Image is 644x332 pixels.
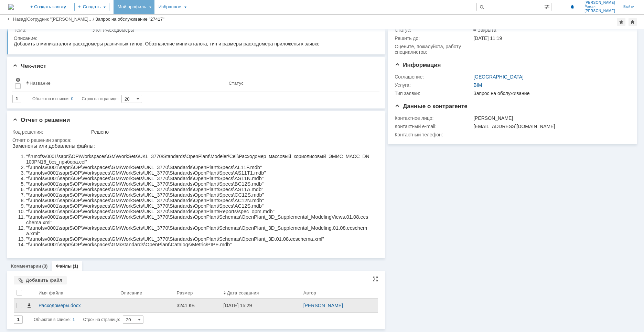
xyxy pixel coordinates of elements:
div: 0 [71,95,74,103]
span: Данные о контрагенте [395,103,468,110]
span: "\\runofsv0001\sapr$\OP\Workspaces\GM\WorkSets\UKL_3770\Standards\OpenPlant\Schemas\OpenPlant_3D_... [14,71,356,82]
span: Чек-лист [12,63,46,69]
div: Тип заявки: [395,91,472,96]
div: Статус [229,81,244,86]
span: Информация [395,62,441,68]
span: "\\runofsv0001\sapr$\OP\Workspaces\GM\WorkSets\UKL_3770\Standards\OpenPlant\Specs\AC12S.mdb" [14,60,251,66]
div: Размер [177,290,193,295]
a: Перейти на домашнюю страницу [8,4,14,10]
div: Запрос на обслуживание "27417" [95,17,164,22]
span: Объектов в списке: [34,317,71,322]
div: / [27,17,96,22]
a: Сотрудник "[PERSON_NAME]… [27,17,93,22]
th: Размер [174,287,221,299]
div: Запрос на обслуживание [473,91,626,96]
span: "\\runofsv0001\sapr$\OP\Workspaces\GM\WorkSets\UKL_3770\Standards\OpenPlant\Specs\AL11F.mdb" [14,22,249,27]
div: Описание: [14,35,376,41]
div: Услуга: [395,82,472,88]
span: [PERSON_NAME] [584,9,615,13]
span: "\\runofsv0001\sapr$\OP\Workspaces\GM\WorkSets\UKL_3770\Standards\OpenPlant\Specs\AS11N.mdb" [14,33,251,38]
span: "\\runofsv0001\sapr$\OP\Workspaces\GM\WorkSets\UKL_3770\Standards\OpenPlant\Schemas\OpenPlant_3D_... [14,82,355,93]
div: Название [30,81,51,86]
span: Роман [584,5,615,9]
div: Сделать домашней страницей [629,18,637,26]
div: Отчет о решении запроса: [12,137,376,143]
div: Oцените, пожалуйста, работу специалистов: [395,44,472,55]
th: Автор [301,287,378,299]
span: "\\runofsv0001\sapr$\OP\Workspaces\GM\WorkSets\UKL_3770\Standards\OpenPlant\Schemas\OpenPlant_3D.... [14,93,312,99]
div: Добавить в избранное [617,18,625,26]
div: 1 [73,315,75,324]
span: "\\runofsv0001\sapr$\OP\Workspaces\GM\WorkSets\UKL_3770\Standards\OpenPlant\Specs\AS11T1.mdb" [14,27,254,33]
span: "\\runofsv0001\sapr$\OP\Workspaces\GM\WorkSets\UKL_3770\Standards\OpenPlant\Specs\CC12S.mdb" [14,49,251,55]
div: Создать [74,3,109,11]
a: [PERSON_NAME] [303,303,343,308]
a: BIM [473,82,482,88]
span: Скачать файл [26,303,32,308]
div: Решить до: [395,35,472,41]
span: Отчет о решении [12,117,70,123]
div: Расходомеры.docx [39,303,115,308]
a: Файлы [56,263,72,269]
div: Соглашение: [395,74,472,80]
div: На всю страницу [373,276,378,282]
span: [PERSON_NAME] [584,1,615,5]
span: Объектов в списке: [32,96,69,101]
div: 3241 КБ [177,303,218,308]
th: Дата создания [221,287,300,299]
th: Имя файла [36,287,118,299]
span: [DATE] 11:19 [473,35,502,41]
div: [EMAIL_ADDRESS][DOMAIN_NAME] [473,124,626,129]
th: Статус [226,74,374,92]
i: Строк на странице: [34,315,120,324]
div: Автор [303,290,316,295]
span: "\\runofsv0001\sapr$\OP\Workspaces\GM\WorkSets\UKL_3770\Standards\OpenPlant\Reports\spec_opm.mdb" [14,66,262,71]
div: (3) [42,263,48,269]
a: Назад [13,17,26,22]
div: Статус: [395,27,472,33]
i: Строк на странице: [32,95,119,103]
span: Расширенный поиск [544,3,551,10]
img: logo [8,4,14,10]
div: Контактный e-mail: [395,124,472,129]
div: Имя файла [39,290,63,295]
div: [DATE] 15:29 [223,303,252,308]
span: "\\runofsv0001\sapr$\OP\Workspaces\GM\Standards\OpenPlant\Catalogs\Metric\PIPE.mdb" [14,99,219,104]
a: Комментарии [11,263,41,269]
span: "\\runofsv0001\sapr$\OP\Workspaces\GM\WorkSets\UKL_3770\Standards\OpenPlant\Specs\AS11A.mdb" [14,44,251,49]
div: Код решения: [12,129,90,135]
li: "\\runofsv0001\sapr$\OP\Workspaces\GM\WorkSets\UKL_3770\Standards\OpenPlant\Modeler\Cell\Расходом... [14,11,357,22]
div: Тема: [14,27,91,33]
div: [PERSON_NAME] [473,115,626,121]
span: "\\runofsv0001\sapr$\OP\Workspaces\GM\WorkSets\UKL_3770\Standards\OpenPlant\Specs\BC12S.mdb" [14,38,251,44]
span: Настройки [15,77,21,83]
span: Закрыта [473,27,496,33]
div: (1) [73,263,78,269]
div: | [26,16,27,21]
span: "\\runofsv0001\sapr$\OP\Workspaces\GM\WorkSets\UKL_3770\Standards\OpenPlant\Specs\AC12N.mdb" [14,55,251,60]
a: [GEOGRAPHIC_DATA] [473,74,524,80]
div: УКЛ РАсходомеры [93,27,375,33]
div: Дата создания [227,290,259,295]
div: Контактное лицо: [395,115,472,121]
div: Контактный телефон: [395,132,472,137]
div: Описание [120,290,142,295]
div: Решено [91,129,375,135]
th: Название [23,74,226,92]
